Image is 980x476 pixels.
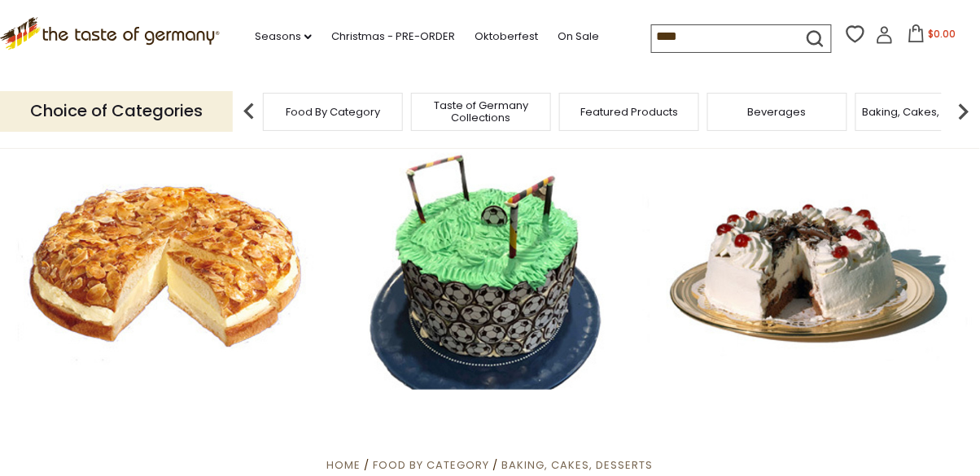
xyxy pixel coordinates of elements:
a: Taste of Germany Collections [416,99,546,124]
a: Baking, Cakes, Desserts [502,457,654,473]
img: next arrow [947,95,980,128]
a: Christmas - PRE-ORDER [331,28,455,46]
a: Oktoberfest [475,28,538,46]
img: previous arrow [233,95,265,128]
a: Seasons [255,28,312,46]
a: Featured Products [580,106,678,118]
span: $0.00 [929,27,956,41]
a: Beverages [748,106,807,118]
button: $0.00 [897,24,966,49]
a: Food By Category [286,106,380,118]
a: Food By Category [373,457,489,473]
a: Home [326,457,361,473]
a: On Sale [558,28,599,46]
